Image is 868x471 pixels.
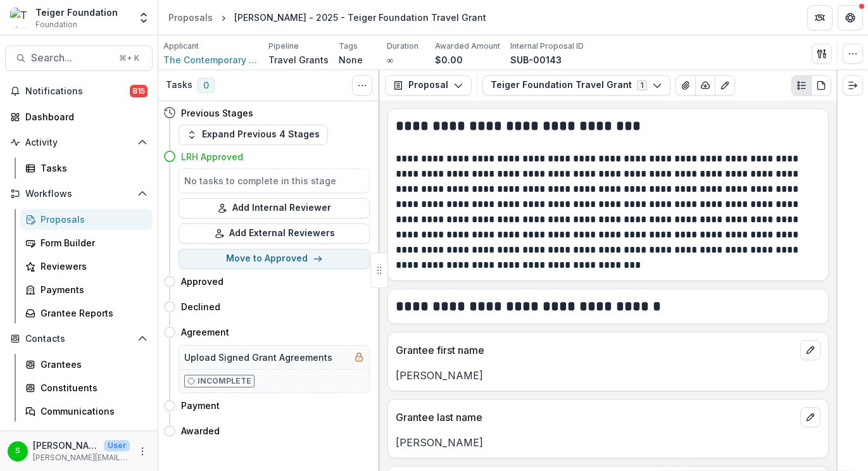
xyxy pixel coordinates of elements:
[179,198,370,218] button: Add Internal Reviewer
[268,53,329,66] p: Travel Grants
[5,46,153,71] button: Search...
[5,184,153,204] button: Open Workflows
[396,342,795,358] p: Grantee first name
[5,106,153,127] a: Dashboard
[184,174,364,187] h5: No tasks to complete in this stage
[510,53,562,66] p: SUB-00143
[179,249,370,269] button: Move to Approved
[811,75,831,96] button: PDF view
[339,53,363,66] p: None
[5,427,153,447] button: Open Data & Reporting
[168,11,213,24] div: Proposals
[181,106,253,120] h4: Previous Stages
[20,232,153,253] a: Form Builder
[41,213,142,226] div: Proposals
[181,150,243,163] h4: LRH Approved
[15,447,20,455] div: Stephanie
[41,306,142,320] div: Grantee Reports
[396,410,795,425] p: Grantee last name
[435,53,463,66] p: $0.00
[791,75,812,96] button: Plaintext view
[20,303,153,323] a: Grantee Reports
[181,300,220,313] h4: Declined
[135,444,150,459] button: More
[800,407,821,427] button: edit
[482,75,670,96] button: Teiger Foundation Travel Grant1
[5,81,153,101] button: Notifications815
[198,78,215,93] span: 0
[20,279,153,300] a: Payments
[163,8,218,27] a: Proposals
[25,110,142,123] div: Dashboard
[41,381,142,394] div: Constituents
[20,209,153,230] a: Proposals
[715,75,735,96] button: Edit as form
[184,351,332,364] h5: Upload Signed Grant Agreements
[33,452,130,463] p: [PERSON_NAME][EMAIL_ADDRESS][DOMAIN_NAME]
[116,51,142,65] div: ⌘ + K
[35,6,118,19] div: Teiger Foundation
[166,80,192,91] h3: Tasks
[41,358,142,371] div: Grantees
[268,41,299,52] p: Pipeline
[41,283,142,296] div: Payments
[104,440,130,451] p: User
[41,260,142,273] div: Reviewers
[20,256,153,277] a: Reviewers
[163,53,258,66] a: The Contemporary Austin
[179,125,328,145] button: Expand Previous 4 Stages
[387,53,393,66] p: ∞
[339,41,358,52] p: Tags
[181,399,220,412] h4: Payment
[25,334,132,344] span: Contacts
[181,325,229,339] h4: Agreement
[396,368,821,383] p: [PERSON_NAME]
[800,340,821,360] button: edit
[25,137,132,148] span: Activity
[20,401,153,422] a: Communications
[843,75,863,96] button: Expand right
[20,158,153,179] a: Tasks
[163,8,491,27] nav: breadcrumb
[676,75,696,96] button: View Attached Files
[130,85,148,97] span: 815
[25,189,132,199] span: Workflows
[807,5,833,30] button: Partners
[41,405,142,418] div: Communications
[510,41,584,52] p: Internal Proposal ID
[396,435,821,450] p: [PERSON_NAME]
[181,424,220,437] h4: Awarded
[20,354,153,375] a: Grantees
[31,52,111,64] span: Search...
[163,41,199,52] p: Applicant
[387,41,418,52] p: Duration
[838,5,863,30] button: Get Help
[41,236,142,249] div: Form Builder
[5,329,153,349] button: Open Contacts
[41,161,142,175] div: Tasks
[234,11,486,24] div: [PERSON_NAME] - 2025 - Teiger Foundation Travel Grant
[179,223,370,244] button: Add External Reviewers
[181,275,223,288] h4: Approved
[33,439,99,452] p: [PERSON_NAME]
[5,132,153,153] button: Open Activity
[198,375,251,387] p: Incomplete
[25,86,130,97] span: Notifications
[435,41,500,52] p: Awarded Amount
[10,8,30,28] img: Teiger Foundation
[35,19,77,30] span: Foundation
[135,5,153,30] button: Open entity switcher
[385,75,472,96] button: Proposal
[20,377,153,398] a: Constituents
[352,75,372,96] button: Toggle View Cancelled Tasks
